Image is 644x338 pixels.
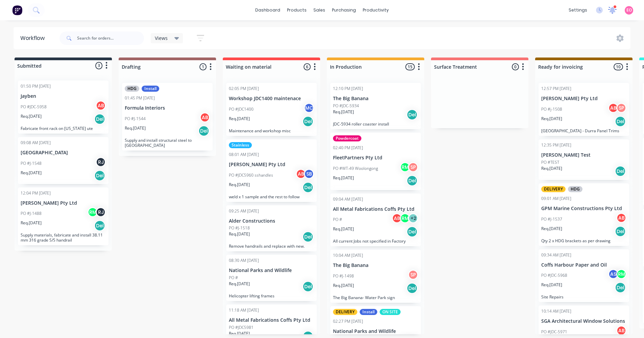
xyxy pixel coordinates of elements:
[229,275,238,281] p: PO #
[303,182,313,193] div: Del
[541,142,571,148] div: 12:35 PM [DATE]
[539,183,629,246] div: DELIVERYHDG09:01 AM [DATE]GPM Marine Constructions Pty LtdPO #J-1537ABReq.[DATE]DelQty 2 x HDG br...
[229,96,314,102] p: Workshop JDC1400 maintenace
[541,165,562,172] p: Req. [DATE]
[333,283,354,289] p: Req. [DATE]
[615,226,626,237] div: Del
[333,165,378,172] p: PO #WT-49 Woolongong
[229,268,314,273] p: National Parks and Wildlife
[539,139,629,180] div: 12:35 PM [DATE][PERSON_NAME] TestPO #TESTReq.[DATE]Del
[408,213,418,223] div: + 2
[303,281,313,292] div: Del
[333,329,418,334] p: National Parks and Wildlife
[229,244,314,249] p: Remove handrails and replace with new.
[229,257,259,264] div: 08:30 AM [DATE]
[226,255,317,301] div: 08:30 AM [DATE]National Parks and WildlifePO #Req.[DATE]DelHelicopter lifting frames
[21,104,47,110] p: PO #JDC-5958
[226,83,317,136] div: 02:05 PM [DATE]Workshop JDC1400 maintenacePO #JDC1400MCReq.[DATE]DelMaintenance and workshop misc
[125,95,155,101] div: 01:45 PM [DATE]
[616,213,626,223] div: AB
[541,238,626,243] p: Qty 2 x HDG brackets as per drawing
[333,226,354,232] p: Req. [DATE]
[284,5,310,15] div: products
[229,231,250,237] p: Req. [DATE]
[310,5,329,15] div: sales
[333,318,363,324] div: 02:27 PM [DATE]
[229,225,250,231] p: PO #J-1518
[77,31,144,45] input: Search for orders...
[330,194,421,247] div: 09:04 AM [DATE]All Metal Fabrications Coffs Pty LtdPO #ABRM+2Req.[DATE]DelAll current Jobs not sp...
[94,220,105,231] div: Del
[21,140,51,146] div: 09:08 AM [DATE]
[21,83,51,89] div: 01:50 PM [DATE]
[21,232,106,243] p: Supply materials, fabricate and install 38.11 mm 316 grade S/S handrail
[21,150,106,156] p: [GEOGRAPHIC_DATA]
[408,270,418,280] div: SP
[541,318,626,324] p: SGA Architectural Window Solutions
[333,295,418,300] p: The Big Banana- Water Park sign
[615,282,626,293] div: Del
[541,96,626,102] p: [PERSON_NAME] Pty Ltd
[541,196,571,202] div: 09:01 AM [DATE]
[408,162,418,172] div: SP
[20,34,48,42] div: Workflow
[229,86,259,92] div: 02:05 PM [DATE]
[229,116,250,122] p: Req. [DATE]
[88,207,98,217] div: RM
[333,155,418,161] p: FleetPartners Pty Ltd
[229,128,314,133] p: Maintenance and workshop misc
[229,317,314,323] p: All Metal Fabrications Coffs Pty Ltd
[229,172,273,178] p: PO #JDC5960 sshandles
[226,139,317,202] div: Stainless08:01 AM [DATE][PERSON_NAME] Pty LtdPO #JDC5960 sshandlesABSBReq.[DATE]Delweld x 1 sampl...
[541,226,562,232] p: Req. [DATE]
[18,81,109,134] div: 01:50 PM [DATE]JaybenPO #JDC-5958ABReq.[DATE]DelFabricate front rack on [US_STATE] ute
[541,252,571,258] div: 09:34 AM [DATE]
[21,93,106,99] p: Jayben
[330,133,421,190] div: Powdercoat02:40 PM [DATE]FleetPartners Pty LtdPO #WT-49 WoolongongRMSPReq.[DATE]Del
[226,205,317,252] div: 09:25 AM [DATE]Alder ConstructionsPO #J-1518Req.[DATE]DelRemove handrails and replace with new.
[229,162,314,167] p: [PERSON_NAME] Pty Ltd
[333,252,363,258] div: 10:04 AM [DATE]
[333,103,359,109] p: PO #JDC-5934
[142,86,159,92] div: Install
[229,331,250,337] p: Req. [DATE]
[21,210,42,217] p: PO #J-1488
[96,207,106,217] div: RJ
[333,86,363,92] div: 12:10 PM [DATE]
[21,113,42,119] p: Req. [DATE]
[541,116,562,122] p: Req. [DATE]
[333,121,418,127] p: JDC-5934 roller coaster install
[380,309,401,315] div: ON SITE
[333,239,418,244] p: All current Jobs not specified in Factory
[229,293,314,298] p: Helicopter lifting frames
[608,269,618,279] div: AS
[198,126,209,136] div: Del
[330,250,421,303] div: 10:04 AM [DATE]The Big BananaPO #J-1498SPReq.[DATE]DelThe Big Banana- Water Park sign
[200,112,210,122] div: AB
[541,106,562,112] p: PO #j-1508
[21,220,42,226] p: Req. [DATE]
[21,200,106,206] p: [PERSON_NAME] Pty Ltd
[400,162,410,172] div: RM
[125,105,210,111] p: Formula Interiors
[229,324,254,331] p: PO #JDC5981
[333,263,418,268] p: The Big Banana
[229,182,250,188] p: Req. [DATE]
[229,307,259,313] div: 11:18 AM [DATE]
[400,213,410,223] div: RM
[21,126,106,131] p: Fabricate front rack on [US_STATE] ute
[615,116,626,127] div: Del
[333,273,354,279] p: PO #J-1498
[125,125,146,131] p: Req. [DATE]
[541,152,626,158] p: [PERSON_NAME] Test
[541,206,626,211] p: GPM Marine Constructions Pty Ltd
[229,194,314,199] p: weld x 1 sample and the rest to follow
[96,100,106,111] div: AB
[229,106,254,112] p: PO #JDC1400
[541,294,626,299] p: Site Repairs
[541,216,562,222] p: PO #J-1537
[333,217,342,223] p: PO #
[229,218,314,224] p: Alder Constructions
[608,103,618,113] div: AB
[303,231,313,242] div: Del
